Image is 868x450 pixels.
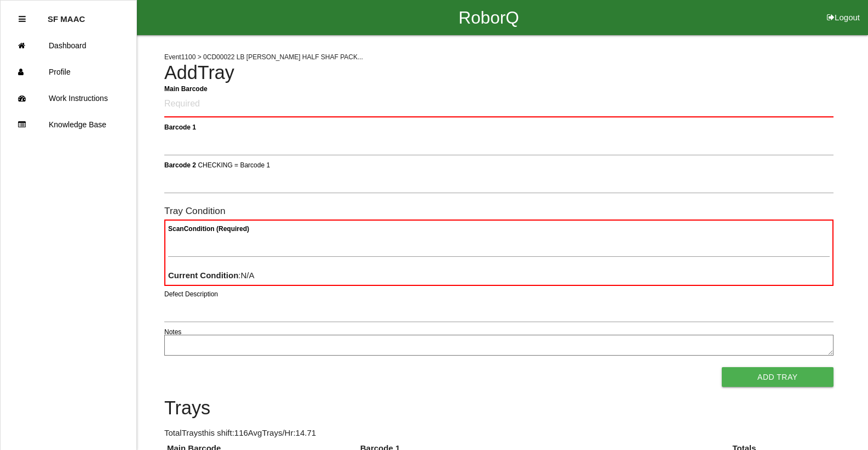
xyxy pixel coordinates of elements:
span: CHECKING = Barcode 1 [198,161,270,168]
a: Profile [1,59,136,85]
a: Dashboard [1,32,136,59]
p: SF MAAC [48,6,85,24]
b: Main Barcode [164,85,208,92]
span: Event 1100 > 0CD00022 LB [PERSON_NAME] HALF SHAF PACK... [164,53,363,61]
p: Total Trays this shift: 116 Avg Trays /Hr: 14.71 [164,427,833,440]
h4: Trays [164,398,833,419]
h6: Tray Condition [164,206,833,216]
a: Knowledge Base [1,111,136,138]
b: Barcode 2 [164,161,196,168]
span: : N/A [168,271,255,280]
label: Defect Description [164,289,218,299]
b: Current Condition [168,271,238,280]
h4: Add Tray [164,63,833,83]
input: Required [164,92,833,117]
b: Barcode 1 [164,123,196,131]
b: Scan Condition (Required) [168,225,249,233]
label: Notes [164,327,181,337]
button: Add Tray [722,367,833,387]
a: Work Instructions [1,85,136,111]
div: Close [19,6,26,32]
